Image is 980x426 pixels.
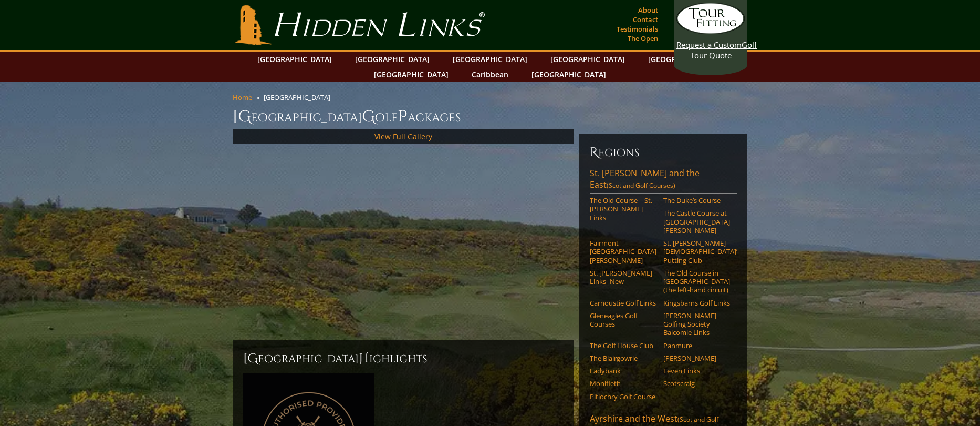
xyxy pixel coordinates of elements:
[643,52,728,67] a: [GEOGRAPHIC_DATA]
[545,52,630,67] a: [GEOGRAPHIC_DATA]
[663,196,730,205] a: The Duke’s Course
[663,367,730,375] a: Leven Links
[663,299,730,307] a: Kingsbarns Golf Links
[590,144,737,161] h6: Regions
[630,12,661,27] a: Contact
[663,239,730,265] a: St. [PERSON_NAME] [DEMOGRAPHIC_DATA]’ Putting Club
[607,181,675,190] span: (Scotland Golf Courses)
[663,209,730,235] a: The Castle Course at [GEOGRAPHIC_DATA][PERSON_NAME]
[590,167,737,194] a: St. [PERSON_NAME] and the East(Scotland Golf Courses)
[676,3,745,60] a: Request a CustomGolf Tour Quote
[526,67,611,82] a: [GEOGRAPHIC_DATA]
[625,31,661,46] a: The Open
[676,39,742,50] span: Request a Custom
[663,311,730,337] a: [PERSON_NAME] Golfing Society Balcomie Links
[590,299,656,307] a: Carnoustie Golf Links
[663,269,730,295] a: The Old Course in [GEOGRAPHIC_DATA] (the left-hand circuit)
[466,67,514,82] a: Caribbean
[374,131,432,141] a: View Full Gallery
[590,196,656,222] a: The Old Course – St. [PERSON_NAME] Links
[663,379,730,388] a: Scotscraig
[614,22,661,36] a: Testimonials
[590,239,656,265] a: Fairmont [GEOGRAPHIC_DATA][PERSON_NAME]
[590,269,656,286] a: St. [PERSON_NAME] Links–New
[663,341,730,350] a: Panmure
[590,341,656,350] a: The Golf House Club
[447,52,533,67] a: [GEOGRAPHIC_DATA]
[663,354,730,362] a: [PERSON_NAME]
[590,311,656,329] a: Gleneagles Golf Courses
[635,3,661,17] a: About
[359,350,369,367] span: H
[398,106,408,127] span: P
[590,367,656,375] a: Ladybank
[590,379,656,388] a: Monifieth
[590,354,656,362] a: The Blairgowrie
[243,350,564,367] h2: [GEOGRAPHIC_DATA] ighlights
[369,67,454,82] a: [GEOGRAPHIC_DATA]
[350,52,435,67] a: [GEOGRAPHIC_DATA]
[233,106,747,127] h1: [GEOGRAPHIC_DATA] olf ackages
[264,93,335,102] li: [GEOGRAPHIC_DATA]
[252,52,337,67] a: [GEOGRAPHIC_DATA]
[590,392,656,401] a: Pitlochry Golf Course
[362,106,375,127] span: G
[233,93,252,102] a: Home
